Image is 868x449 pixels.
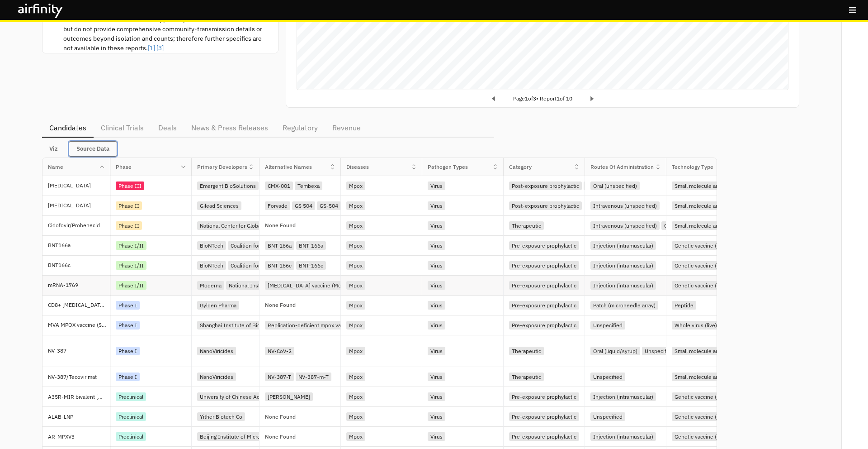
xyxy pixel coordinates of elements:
div: Moderna [197,281,224,290]
p: MVA MPOX vaccine (SIBP/Sinopharm) [48,320,110,330]
div: BNT-166c [296,261,326,270]
span: [MEDICAL_DATA] A (H5N1) [307,19,385,24]
div: Mpox [346,412,365,421]
div: Phase I [116,301,140,310]
div: Phase II [116,221,142,230]
div: Coalition for Epidemic Preparedness Innovations [228,261,353,270]
p: BNT166c [48,261,110,270]
div: Virus [428,347,445,355]
div: NanoViricides [197,347,236,355]
div: Primary Developers [197,163,247,171]
div: NV-387-T [265,373,294,381]
div: Injection (intramuscular) [590,261,656,270]
div: Mpox [346,373,365,381]
p: Page 1 of 3 • Report 1 of 10 [513,95,572,103]
div: Mpox [346,301,365,310]
div: Genetic vaccine (RNA) [672,241,732,250]
span: Low to Moderate [442,19,485,25]
div: Whole virus (live) [672,321,720,330]
p: Clinical Trials [101,122,144,133]
div: Virus [428,432,445,441]
p: None Found [265,414,296,420]
div: Virus [428,281,445,290]
p: None Found [265,302,296,308]
span: Mpox (Clade I) [322,54,363,60]
div: Small molecule antiviral [672,182,735,190]
p: BNT166a [48,241,110,250]
div: Phase III [116,182,144,190]
div: Pathogen Types [428,163,468,171]
div: Gylden Pharma [197,301,239,310]
span: / Private & Confidential [338,77,377,81]
div: Therapeutic [509,221,544,230]
div: BNT-166a [296,241,326,250]
p: CD8+ [MEDICAL_DATA] Adaptive Pox Virus Vaccine [48,301,110,310]
div: Intravenous (unspecified) [590,201,660,210]
div: Virus [428,373,445,381]
span: [GEOGRAPHIC_DATA] [324,25,387,31]
div: Preclinical [116,412,146,421]
div: Oral (tablet/pill/capsule) [661,221,726,230]
div: Patch (microneedle array) [590,301,658,310]
div: Pre-exposure prophylactic [509,432,579,441]
div: Phase I [116,373,140,381]
span: High [570,23,582,28]
div: BNT 166c [265,261,294,270]
div: National Center for Global Health and Medicine [197,221,316,230]
p: ALAB-LNP [48,412,110,421]
p: AR-MPXV3 [48,432,110,441]
p: [MEDICAL_DATA] [48,181,110,190]
div: Therapeutic [509,373,544,381]
p: Deals [158,122,177,133]
span: High [570,40,582,46]
div: Genetic vaccine (RNA) [672,412,732,421]
span: Low [658,19,668,25]
div: Preclinical [116,392,146,401]
div: Peptide [672,301,696,310]
div: Therapeutic [509,347,544,355]
div: Oral (liquid/syrup) [590,347,640,355]
p: mRNA-1769 [48,281,110,290]
div: Phase [116,163,132,171]
div: Post-exposure prophylactic [509,182,582,190]
div: Beijing Institute of Microbiology and Epidemiology [197,432,325,441]
div: Pre-exposure prophylactic [509,412,579,421]
div: Alternative Names [265,163,312,171]
button: Source Data [69,141,117,157]
div: Gilead Sciences [197,201,241,210]
div: Virus [428,261,445,270]
div: [PERSON_NAME] [265,392,313,401]
span: High [619,19,631,25]
span: Low [726,37,737,43]
button: Viz [42,141,65,157]
div: Mpox [346,182,365,190]
span: (humans) [651,26,675,31]
div: Genetic vaccine (RNA) [672,261,732,270]
div: Unspecified [642,347,677,355]
div: Unspecified [590,412,625,421]
svg: Next page [587,94,597,104]
div: Genetic vaccine (RNA) [672,432,732,441]
div: Genetic vaccine (RNA) [672,392,732,401]
span: Low [638,58,649,63]
div: Therapeutic [584,182,618,190]
div: Mpox [346,321,365,330]
div: Phase I/II [116,281,146,290]
div: NV-CoV-2 [265,347,294,355]
div: Mpox [346,261,365,270]
div: Injection (intramuscular) [590,392,656,401]
div: Pre-exposure prophylactic [509,241,579,250]
svg: Previous page [489,94,499,104]
div: Emergent BioSolutions [197,182,259,190]
div: Pre-exposure prophylactic [509,261,579,270]
div: Injection (intramuscular) [590,432,656,441]
span: [GEOGRAPHIC_DATA] [335,61,399,67]
span: [GEOGRAPHIC_DATA] [331,43,392,49]
div: Injection (intramuscular) [590,281,656,290]
div: Technology Type [672,163,713,171]
span: High [726,23,737,28]
div: Oral (unspecified) [590,182,640,190]
div: Pre-exposure prophylactic [509,321,579,330]
div: Phase I [116,347,140,355]
div: Mpox [346,241,365,250]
